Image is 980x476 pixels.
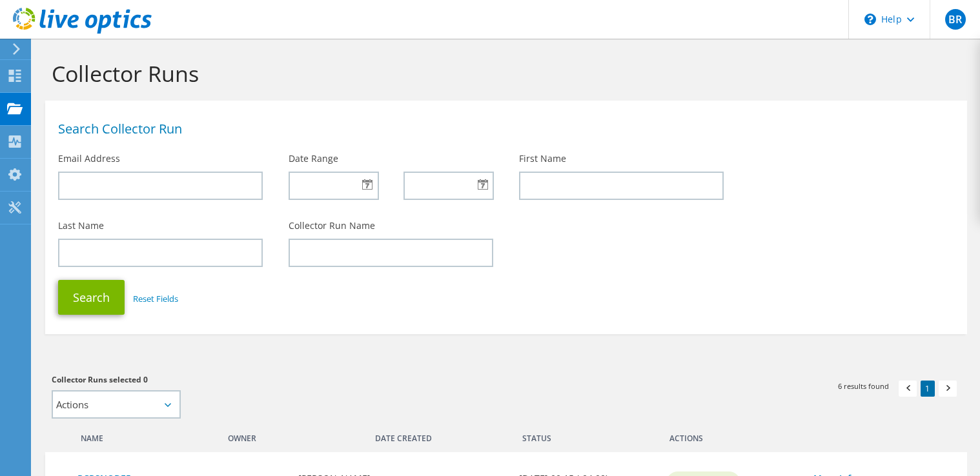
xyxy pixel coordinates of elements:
[513,425,586,446] div: Status
[52,373,493,387] h3: Collector Runs selected 0
[58,219,104,232] label: Last Name
[58,123,948,135] h1: Search Collector Run
[218,425,365,446] div: Owner
[921,381,935,397] a: 1
[289,219,375,232] label: Collector Run Name
[365,425,513,446] div: Date Created
[660,425,954,446] div: Actions
[838,381,889,392] span: 6 results found
[58,152,120,165] label: Email Address
[289,152,338,165] label: Date Range
[864,14,876,25] svg: \n
[52,60,954,87] h1: Collector Runs
[519,152,566,165] label: First Name
[58,280,125,315] button: Search
[133,293,178,304] a: Reset Fields
[945,9,966,30] span: BR
[71,425,218,446] div: Name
